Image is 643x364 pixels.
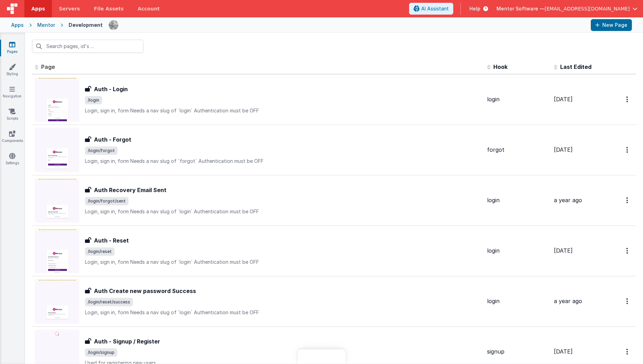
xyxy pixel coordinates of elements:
button: Options [622,294,633,308]
h3: Auth - Login [94,85,128,93]
span: Page [41,63,55,70]
div: login [487,95,548,103]
p: Login, sign in, form Needs a nav slug of `login` Authentication must be OFF [85,259,481,266]
span: /login [85,96,102,104]
span: Apps [31,5,45,12]
button: AI Assistant [409,3,453,15]
button: Options [622,193,633,207]
span: Hook [493,63,508,70]
span: /login/forgot/sent [85,197,128,205]
button: Options [622,143,633,157]
p: Login, sign in, form Needs a nav slug of `login` Authentication must be OFF [85,107,481,114]
div: login [487,297,548,305]
div: login [487,247,548,255]
div: Development [69,22,103,29]
span: AI Assistant [421,5,449,12]
span: /login/signup [85,348,117,357]
span: [DATE] [554,348,573,355]
div: signup [487,348,548,356]
span: Help [469,5,480,12]
span: a year ago [554,298,582,304]
h3: Auth - Reset [94,236,129,245]
span: /login/reset/success [85,298,133,306]
span: /login/forgot [85,147,118,155]
iframe: Marker.io feedback button [298,349,345,364]
h3: Auth Recovery Email Sent [94,186,166,194]
div: login [487,196,548,204]
span: Servers [59,5,80,12]
span: /login/reset [85,247,115,256]
span: Last Edited [560,63,591,70]
img: eba322066dbaa00baf42793ca2fab581 [109,20,118,30]
h3: Auth Create new password Success [94,287,196,295]
button: New Page [591,19,632,31]
p: Login, sign in, form Needs a nav slug of `login` Authentication must be OFF [85,208,481,215]
input: Search pages, id's ... [32,40,143,53]
div: Mentor [37,22,55,29]
h3: Auth - Signup / Register [94,337,160,346]
h3: Auth - Forgot [94,135,131,144]
p: Login, sign in, form Needs a nav slug of `forgot` Authentication must be OFF [85,158,481,165]
span: Mentor Software — [496,5,544,12]
p: Login, sign in, form Needs a nav slug of `login` Authentication must be OFF [85,309,481,316]
div: forgot [487,146,548,154]
span: [EMAIL_ADDRESS][DOMAIN_NAME] [544,5,630,12]
button: Options [622,345,633,359]
span: [DATE] [554,96,573,103]
button: Mentor Software — [EMAIL_ADDRESS][DOMAIN_NAME] [496,5,637,12]
span: [DATE] [554,146,573,153]
button: Options [622,92,633,106]
div: Apps [11,22,24,29]
span: a year ago [554,197,582,204]
span: [DATE] [554,247,573,254]
button: Options [622,244,633,258]
span: File Assets [94,5,124,12]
